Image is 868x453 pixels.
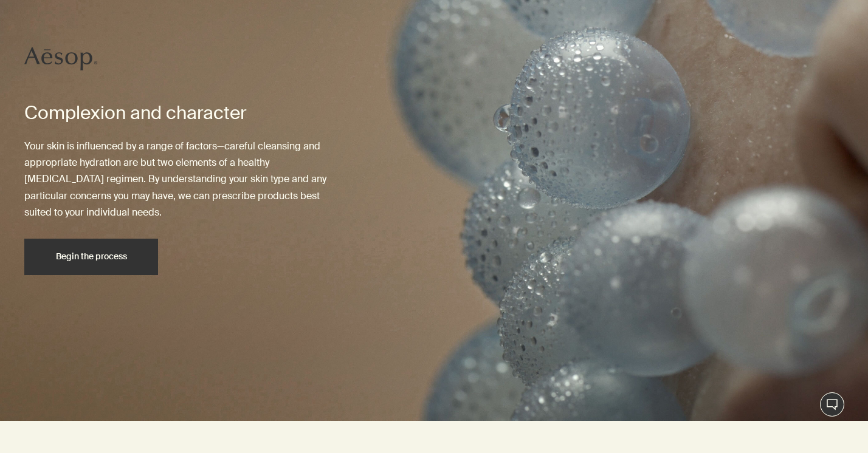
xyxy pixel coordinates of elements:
p: Your skin is influenced by a range of factors—careful cleansing and appropriate hydration are but... [24,138,328,239]
h1: Complexion and character [24,103,328,123]
button: Begin the process [24,239,158,275]
span: Begin the process [56,252,127,261]
a: Aesop [21,44,100,77]
svg: Aesop [24,47,97,71]
button: Chat en direct [820,392,844,417]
